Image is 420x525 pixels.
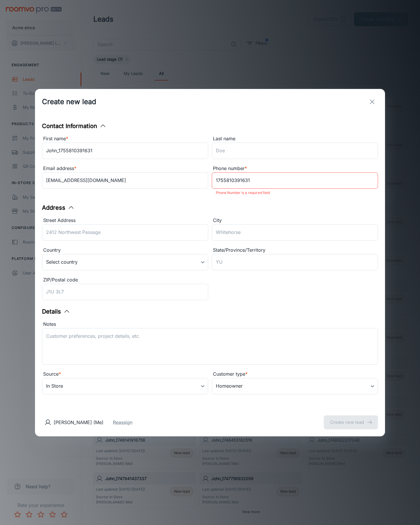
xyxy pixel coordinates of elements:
input: 2412 Northwest Passage [42,224,208,241]
button: exit [366,96,378,108]
div: Notes [42,321,378,328]
div: ZIP/Postal code [42,276,208,284]
div: In Store [42,378,208,394]
input: myname@example.com [42,172,208,189]
div: State/Province/Territory [212,246,378,254]
div: Phone number [212,165,378,172]
button: Reassign [113,419,132,426]
div: Select country [42,254,208,270]
input: YU [212,254,378,270]
input: J1U 3L7 [42,284,208,300]
div: Street Address [42,217,208,224]
input: Whitehorse [212,224,378,241]
div: Last name [212,135,378,143]
div: Customer type [212,370,378,378]
div: Country [42,246,208,254]
button: Address [42,203,75,212]
div: Email address [42,165,208,172]
p: Phone Number is a required field [216,189,374,196]
div: Source [42,370,208,378]
p: [PERSON_NAME] (Me) [54,419,104,426]
div: Homeowner [212,378,378,394]
button: Contact Information [42,122,106,130]
input: Doe [212,143,378,159]
div: First name [42,135,208,143]
h1: Create new lead [42,97,96,107]
input: John [42,143,208,159]
input: +1 439-123-4567 [212,172,378,189]
div: City [212,217,378,224]
button: Details [42,307,70,316]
